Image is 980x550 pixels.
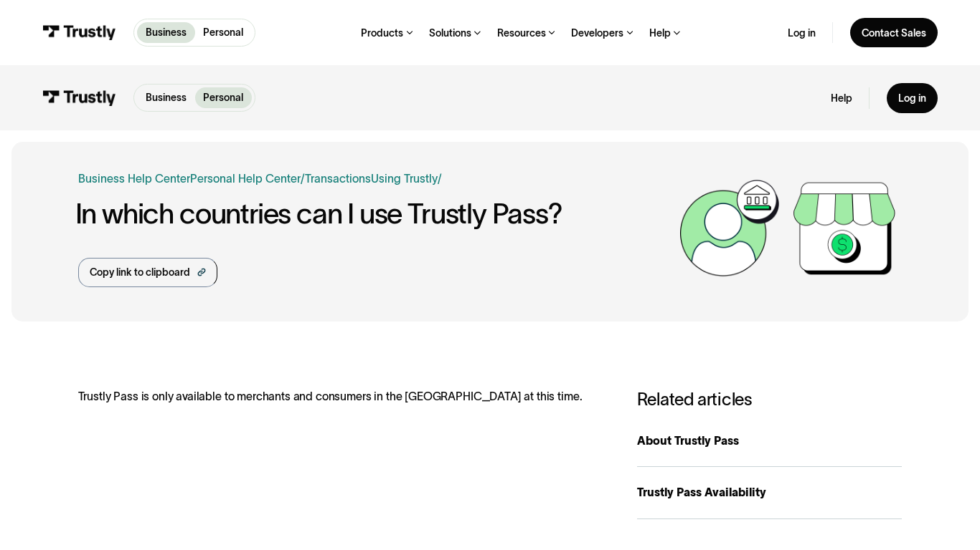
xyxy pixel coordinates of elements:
[429,26,471,39] div: Solutions
[195,87,253,108] a: Personal
[146,90,187,105] p: Business
[637,433,903,450] div: About Trustly Pass
[637,415,903,467] a: About Trustly Pass
[831,92,852,105] a: Help
[497,26,546,39] div: Resources
[887,83,938,113] a: Log in
[637,467,903,518] a: Trustly Pass Availability
[850,18,938,48] a: Contact Sales
[90,265,190,280] div: Copy link to clipboard
[203,90,243,105] p: Personal
[301,170,305,188] div: /
[571,26,623,39] div: Developers
[78,390,608,403] p: Trustly Pass is only available to merchants and consumers in the [GEOGRAPHIC_DATA] at this time.
[42,90,116,106] img: Trustly Logo
[371,173,438,185] a: Using Trustly
[898,92,926,105] div: Log in
[190,170,301,188] a: Personal Help Center
[146,25,187,40] p: Business
[203,25,243,40] p: Personal
[637,484,903,501] div: Trustly Pass Availability
[361,26,403,39] div: Products
[788,26,816,39] a: Log in
[137,22,195,43] a: Business
[78,170,190,188] a: Business Help Center
[75,198,673,230] h1: In which countries can I use Trustly Pass?
[862,26,926,39] div: Contact Sales
[649,26,671,39] div: Help
[637,390,903,410] h3: Related articles
[42,25,116,41] img: Trustly Logo
[195,22,253,43] a: Personal
[438,170,442,188] div: /
[78,258,218,287] a: Copy link to clipboard
[137,87,195,108] a: Business
[305,173,371,185] a: Transactions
